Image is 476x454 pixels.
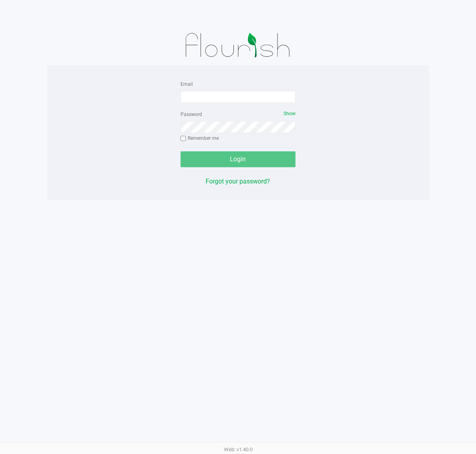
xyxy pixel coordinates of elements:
[284,111,295,116] span: Show
[181,81,193,88] label: Email
[181,111,202,118] label: Password
[181,136,186,141] input: Remember me
[206,177,270,186] button: Forgot your password?
[181,135,219,142] label: Remember me
[224,446,253,452] span: Web: v1.40.0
